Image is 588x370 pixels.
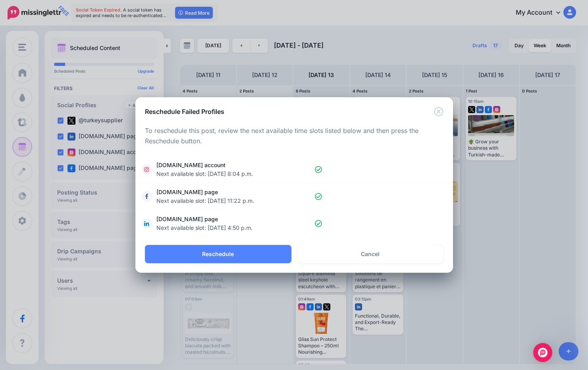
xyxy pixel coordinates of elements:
a: [DOMAIN_NAME] page Next available slot: [DATE] 11:22 p.m. [143,188,445,205]
a: Cancel [297,245,443,263]
span: [DOMAIN_NAME] page [156,188,315,205]
button: Reschedule [145,245,291,263]
span: Next available slot: [DATE] 11:22 p.m. [156,197,254,204]
span: Next available slot: [DATE] 8:04 p.m. [156,170,253,177]
span: Next available slot: [DATE] 4:50 p.m. [156,224,253,231]
div: Open Intercom Messenger [533,343,552,362]
p: To reschedule this post, review the next available time slots listed below and then press the Res... [145,126,443,146]
h5: Reschedule Failed Profiles [145,107,224,116]
span: [DOMAIN_NAME] account [156,161,315,178]
span: [DOMAIN_NAME] page [156,215,315,232]
button: Close [434,107,443,117]
a: [DOMAIN_NAME] account Next available slot: [DATE] 8:04 p.m. [143,161,445,178]
a: [DOMAIN_NAME] page Next available slot: [DATE] 4:50 p.m. [143,215,445,232]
